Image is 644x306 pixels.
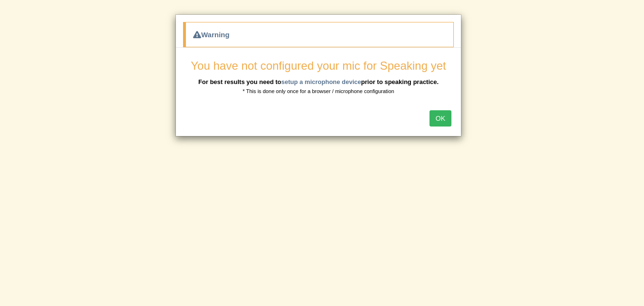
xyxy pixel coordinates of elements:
button: OK [429,110,451,127]
a: setup a microphone device [281,78,361,85]
div: Warning [183,22,454,47]
small: * This is done only once for a browser / microphone configuration [243,88,394,94]
b: For best results you need to prior to speaking practice. [198,78,439,85]
span: You have not configured your mic for Speaking yet [191,59,446,72]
